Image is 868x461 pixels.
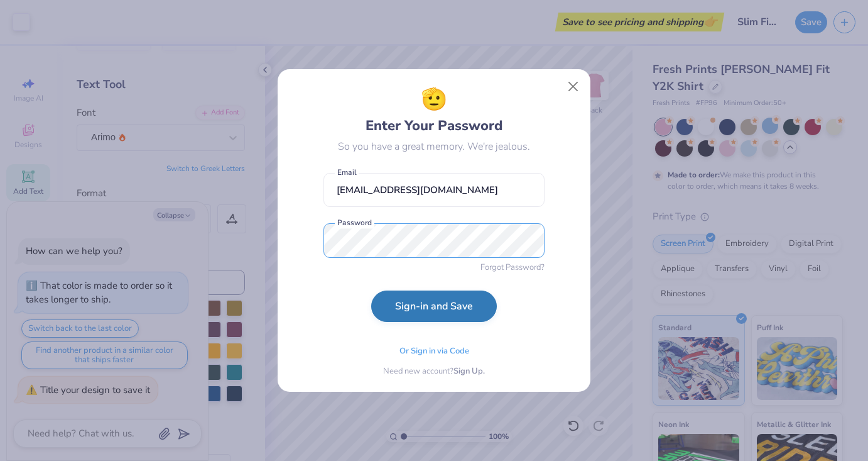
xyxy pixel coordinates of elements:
[366,84,502,136] div: Enter Your Password
[421,84,447,116] span: 🫡
[561,75,585,99] button: Close
[453,365,485,378] span: Sign Up.
[383,365,485,378] div: Need new account?
[399,345,469,358] span: Or Sign in via Code
[480,262,545,274] span: Forgot Password?
[371,291,497,322] button: Sign-in and Save
[338,139,530,154] div: So you have a great memory. We're jealous.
